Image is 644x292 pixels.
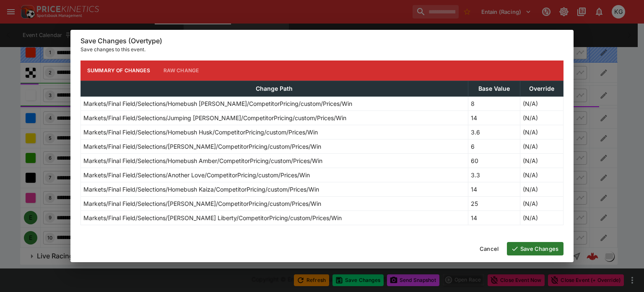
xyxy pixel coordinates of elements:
button: Cancel [475,242,504,255]
td: 3.3 [468,168,520,182]
td: 14 [468,110,520,125]
p: Markets/Final Field/Selections/Homebush Kaiza/CompetitorPricing/custom/Prices/Win [83,185,319,194]
td: (N/A) [520,153,563,168]
td: 14 [468,182,520,196]
p: Markets/Final Field/Selections/Homebush Amber/CompetitorPricing/custom/Prices/Win [83,156,322,165]
td: 25 [468,196,520,210]
h6: Save Changes (Overtype) [80,37,563,45]
td: (N/A) [520,210,563,225]
th: Override [520,81,563,96]
td: 14 [468,210,520,225]
th: Base Value [468,81,520,96]
td: (N/A) [520,168,563,182]
td: (N/A) [520,110,563,125]
button: Raw Change [157,61,206,81]
p: Save changes to this event. [80,45,563,54]
p: Markets/Final Field/Selections/Jumping [PERSON_NAME]/CompetitorPricing/custom/Prices/Win [83,113,346,122]
td: 8 [468,96,520,110]
th: Change Path [81,81,468,96]
td: 6 [468,139,520,153]
p: Markets/Final Field/Selections/[PERSON_NAME]/CompetitorPricing/custom/Prices/Win [83,199,321,208]
td: (N/A) [520,196,563,210]
td: (N/A) [520,139,563,153]
p: Markets/Final Field/Selections/Another Love/CompetitorPricing/custom/Prices/Win [83,171,310,179]
button: Save Changes [507,242,563,255]
p: Markets/Final Field/Selections/Homebush Husk/CompetitorPricing/custom/Prices/Win [83,128,318,137]
p: Markets/Final Field/Selections/[PERSON_NAME] Liberty/CompetitorPricing/custom/Prices/Win [83,213,342,222]
td: (N/A) [520,96,563,110]
button: Summary of Changes [80,61,157,81]
td: 60 [468,153,520,168]
td: (N/A) [520,125,563,139]
p: Markets/Final Field/Selections/[PERSON_NAME]/CompetitorPricing/custom/Prices/Win [83,142,321,151]
td: 3.6 [468,125,520,139]
p: Markets/Final Field/Selections/Homebush [PERSON_NAME]/CompetitorPricing/custom/Prices/Win [83,99,352,108]
td: (N/A) [520,182,563,196]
